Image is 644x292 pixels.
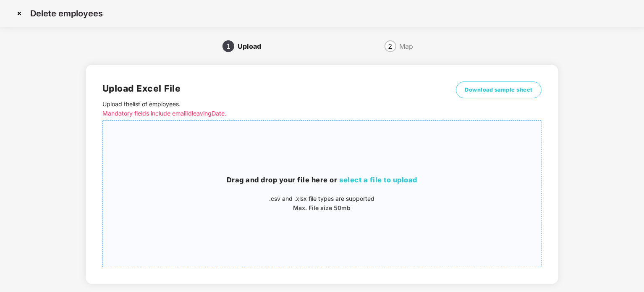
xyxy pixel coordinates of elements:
[456,82,542,98] button: Download sample sheet
[102,109,432,118] p: Mandatory fields include emailId leavingDate.
[13,7,26,20] img: svg+xml;base64,PHN2ZyBpZD0iQ3Jvc3MtMzJ4MzIiIHhtbG5zPSJodHRwOi8vd3d3LnczLm9yZy8yMDAwL3N2ZyIgd2lkdG...
[102,82,432,95] h2: Upload Excel File
[103,121,541,267] span: Drag and drop your file here orselect a file to upload.csv and .xlsx file types are supportedMax....
[30,8,103,18] p: Delete employees
[226,43,230,50] span: 1
[400,39,414,53] div: Map
[103,194,541,203] p: .csv and .xlsx file types are supported
[238,39,268,53] div: Upload
[103,175,541,186] h3: Drag and drop your file here or
[388,43,393,50] span: 2
[103,203,541,213] p: Max. File size 50mb
[102,100,432,118] p: Upload the list of employees .
[465,86,533,94] span: Download sample sheet
[339,176,417,184] span: select a file to upload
